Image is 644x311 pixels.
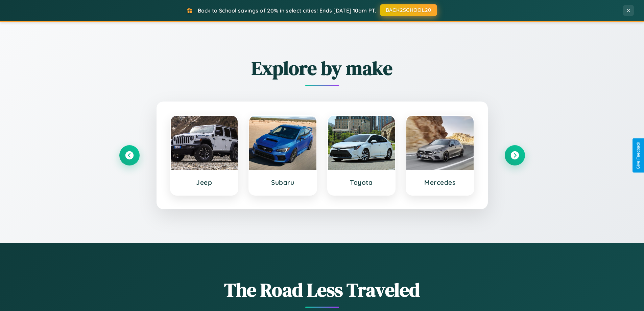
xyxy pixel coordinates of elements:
[380,4,437,16] button: BACK2SCHOOL20
[119,55,525,81] h2: Explore by make
[413,178,467,186] h3: Mercedes
[636,142,641,169] div: Give Feedback
[119,277,525,303] h1: The Road Less Traveled
[256,178,310,186] h3: Subaru
[335,178,388,186] h3: Toyota
[177,178,231,186] h3: Jeep
[198,7,376,14] span: Back to School savings of 20% in select cities! Ends [DATE] 10am PT.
